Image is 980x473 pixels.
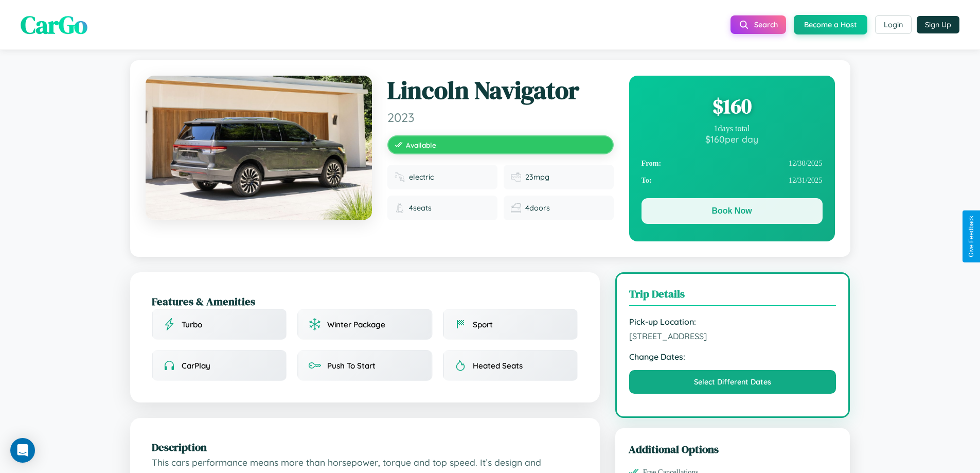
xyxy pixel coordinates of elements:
[917,16,959,33] button: Sign Up
[409,203,432,213] span: 4 seats
[387,76,614,106] h1: Lincoln Navigator
[327,320,385,329] span: Winter Package
[182,361,210,371] span: CarPlay
[146,76,372,220] img: Lincoln Navigator 2023
[395,172,405,182] img: Fuel type
[21,8,87,42] span: CarGo
[629,442,837,457] h3: Additional Options
[152,294,578,309] h2: Features & Amenities
[642,133,823,145] div: $ 160 per day
[730,15,786,34] button: Search
[629,352,836,362] strong: Change Dates:
[642,124,823,133] div: 1 days total
[525,203,550,213] span: 4 doors
[642,159,662,168] strong: From:
[642,155,823,172] div: 12 / 30 / 2025
[327,361,376,371] span: Push To Start
[473,361,523,371] span: Heated Seats
[642,198,823,224] button: Book Now
[875,15,912,34] button: Login
[642,172,823,189] div: 12 / 31 / 2025
[152,440,578,454] h2: Description
[10,438,35,463] div: Open Intercom Messenger
[794,15,867,34] button: Become a Host
[642,176,652,185] strong: To:
[387,110,614,125] span: 2023
[473,320,493,329] span: Sport
[629,331,836,341] span: [STREET_ADDRESS]
[511,203,521,213] img: Doors
[511,172,521,182] img: Fuel efficiency
[968,216,975,257] div: Give Feedback
[409,172,434,182] span: electric
[642,92,823,120] div: $ 160
[182,320,202,329] span: Turbo
[525,172,549,182] span: 23 mpg
[629,370,836,394] button: Select Different Dates
[395,203,405,213] img: Seats
[754,20,778,29] span: Search
[629,286,836,306] h3: Trip Details
[629,317,836,327] strong: Pick-up Location:
[406,141,436,149] span: Available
